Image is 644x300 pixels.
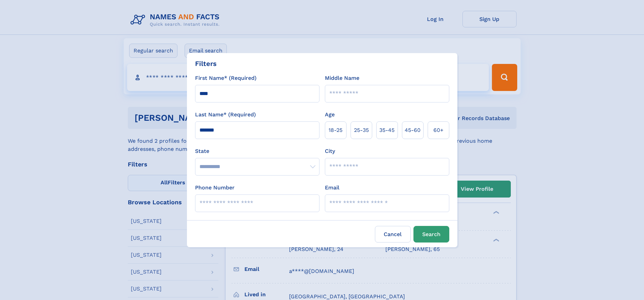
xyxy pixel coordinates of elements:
[405,126,421,134] span: 45‑60
[379,126,395,134] span: 35‑45
[329,126,342,134] span: 18‑25
[195,184,235,192] label: Phone Number
[375,226,411,243] label: Cancel
[195,111,256,119] label: Last Name* (Required)
[325,184,339,192] label: Email
[413,226,449,243] button: Search
[325,111,335,119] label: Age
[325,147,335,155] label: City
[325,74,359,82] label: Middle Name
[354,126,369,134] span: 25‑35
[433,126,444,134] span: 60+
[195,59,217,69] div: Filters
[195,147,319,155] label: State
[195,74,257,82] label: First Name* (Required)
